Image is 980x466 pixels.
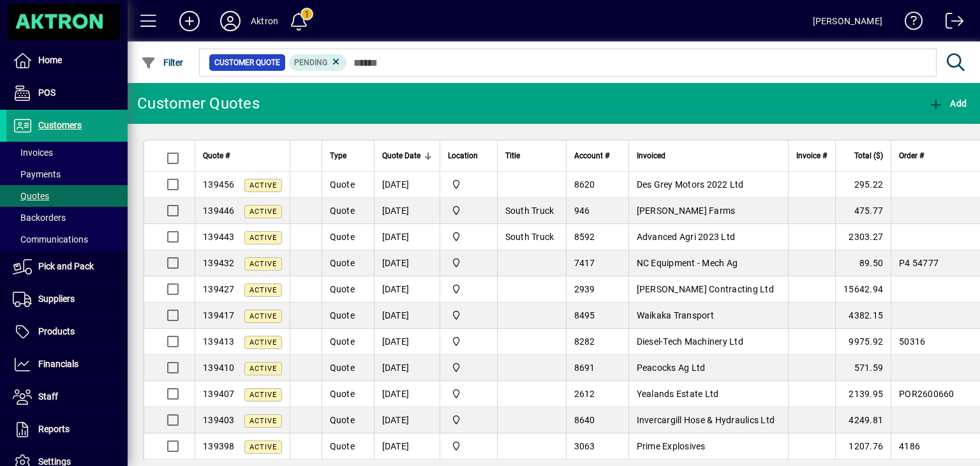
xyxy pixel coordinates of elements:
[13,147,53,158] span: Invoices
[637,179,744,190] span: Des Grey Motors 2022 Ltd
[13,234,88,244] span: Communications
[854,149,883,163] span: Total ($)
[448,177,489,192] span: Central
[6,77,128,109] a: POS
[835,303,891,329] td: 4382.15
[330,232,355,242] span: Quote
[505,206,554,216] span: South Truck
[574,336,595,347] span: 8282
[249,443,277,451] span: Active
[374,329,440,355] td: [DATE]
[448,413,489,427] span: Central
[374,250,440,276] td: [DATE]
[330,258,355,268] span: Quote
[505,149,558,163] div: Title
[6,45,128,77] a: Home
[203,336,235,347] span: 139413
[899,336,925,347] span: 50316
[637,336,743,347] span: Diesel-Tech Machinery Ltd
[835,276,891,303] td: 15642.94
[574,179,595,190] span: 8620
[374,303,440,329] td: [DATE]
[895,3,923,44] a: Knowledge Base
[330,389,355,399] span: Quote
[203,258,235,268] span: 139432
[6,163,128,185] a: Payments
[835,355,891,381] td: 571.59
[330,441,355,451] span: Quote
[899,441,920,451] span: 4186
[6,381,128,413] a: Staff
[203,389,235,399] span: 139407
[203,232,235,242] span: 139443
[38,326,75,336] span: Products
[6,251,128,283] a: Pick and Pack
[382,149,420,163] span: Quote Date
[574,206,590,216] span: 946
[637,389,719,399] span: Yealands Estate Ltd
[505,149,520,163] span: Title
[330,363,355,373] span: Quote
[330,415,355,425] span: Quote
[382,149,432,163] div: Quote Date
[574,284,595,294] span: 2939
[574,258,595,268] span: 7417
[448,282,489,296] span: Central
[214,56,280,69] span: Customer Quote
[899,258,939,268] span: P4 54777
[448,149,478,163] span: Location
[203,284,235,294] span: 139427
[374,276,440,303] td: [DATE]
[203,310,235,320] span: 139417
[505,232,554,242] span: South Truck
[637,363,706,373] span: Peacocks Ag Ltd
[574,363,595,373] span: 8691
[835,224,891,250] td: 2303.27
[448,204,489,218] span: Central
[249,234,277,242] span: Active
[294,58,327,67] span: Pending
[249,338,277,347] span: Active
[574,149,621,163] div: Account #
[38,87,56,98] span: POS
[796,149,827,163] span: Invoice #
[289,54,347,71] mat-chip: Pending Status: Pending
[13,213,66,223] span: Backorders
[137,93,260,114] div: Customer Quotes
[249,286,277,294] span: Active
[574,149,609,163] span: Account #
[203,415,235,425] span: 139403
[6,283,128,315] a: Suppliers
[374,172,440,198] td: [DATE]
[13,191,49,201] span: Quotes
[38,391,58,402] span: Staff
[574,389,595,399] span: 2612
[448,149,489,163] div: Location
[835,329,891,355] td: 9975.92
[835,381,891,407] td: 2139.95
[448,439,489,453] span: Central
[448,334,489,349] span: Central
[330,206,355,216] span: Quote
[374,381,440,407] td: [DATE]
[835,407,891,433] td: 4249.81
[6,207,128,229] a: Backorders
[38,120,82,130] span: Customers
[330,310,355,320] span: Quote
[637,284,774,294] span: [PERSON_NAME] Contracting Ltd
[38,55,62,65] span: Home
[928,98,967,109] span: Add
[13,169,61,179] span: Payments
[637,415,775,425] span: Invercargill Hose & Hydraulics Ltd
[835,433,891,460] td: 1207.76
[249,391,277,399] span: Active
[251,11,278,31] div: Aktron
[637,149,780,163] div: Invoiced
[138,51,187,74] button: Filter
[38,359,78,369] span: Financials
[835,198,891,224] td: 475.77
[203,149,282,163] div: Quote #
[637,258,738,268] span: NC Equipment - Mech Ag
[813,11,882,31] div: [PERSON_NAME]
[936,3,964,44] a: Logout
